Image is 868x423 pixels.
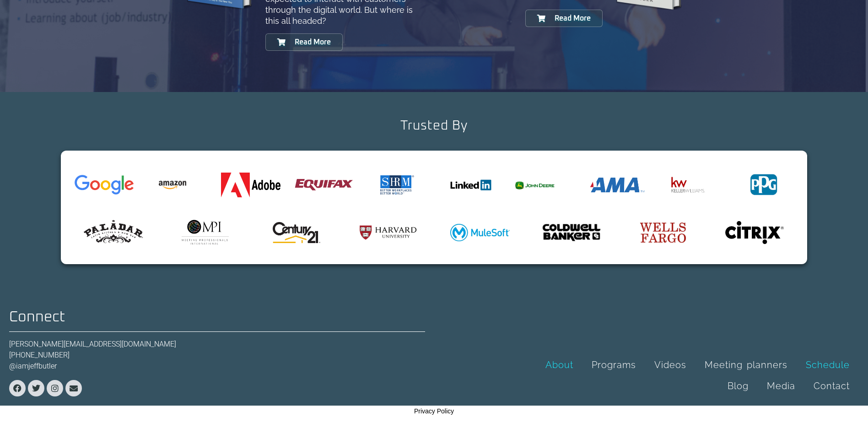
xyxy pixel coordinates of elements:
[414,407,454,415] a: Privacy Policy
[295,38,331,46] span: Read More
[265,33,343,51] a: Read More
[400,119,468,132] h2: Trusted By
[9,340,176,348] a: [PERSON_NAME][EMAIL_ADDRESS][DOMAIN_NAME]
[536,354,582,375] a: About
[804,375,859,396] a: Contact
[9,362,57,370] a: @iamjeffbutler
[797,354,859,375] a: Schedule
[695,354,797,375] a: Meeting planners
[498,354,859,396] nav: Menu
[525,10,603,27] a: Read More
[9,351,70,359] a: [PHONE_NUMBER]
[9,310,425,325] h2: Connect
[645,354,695,375] a: Videos
[555,15,591,22] span: Read More
[758,375,804,396] a: Media
[582,354,645,375] a: Programs
[718,375,758,396] a: Blog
